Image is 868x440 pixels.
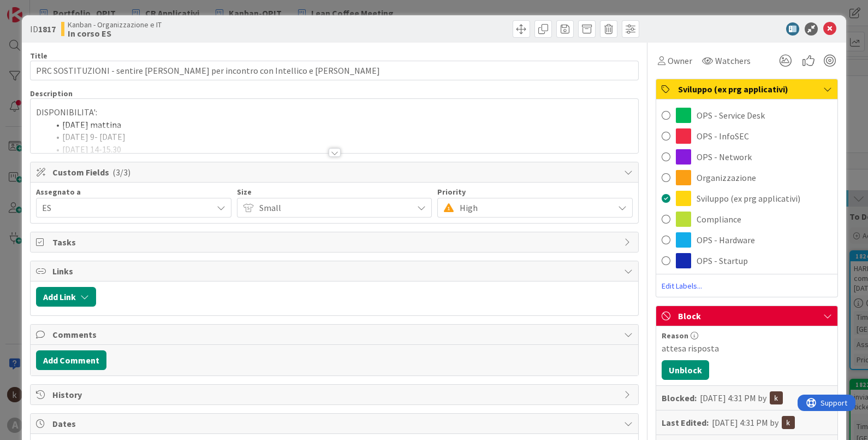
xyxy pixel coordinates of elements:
[52,236,619,249] span: Tasks
[668,54,692,67] span: Owner
[36,350,106,370] button: Add Comment
[112,167,130,178] span: ( 3/3 )
[662,360,709,380] button: Unblock
[662,332,688,339] span: Reason
[678,309,818,322] span: Block
[697,213,741,226] span: Compliance
[697,150,752,163] span: OPS - Network
[38,24,56,34] b: 1817
[697,192,800,205] span: Sviluppo (ex prg applicativi)
[437,188,633,196] div: Priority
[782,416,795,429] img: kh
[52,166,619,179] span: Custom Fields
[52,265,619,278] span: Links
[259,200,408,215] span: Small
[460,200,608,215] span: High
[30,51,47,61] label: Title
[715,54,751,67] span: Watchers
[52,328,619,341] span: Comments
[697,233,755,247] span: OPS - Hardware
[52,388,619,401] span: History
[712,416,795,429] div: [DATE] 4:31 PM by
[662,342,832,355] div: attesa risposta
[662,391,697,404] b: Blocked:
[30,22,56,36] span: ID
[36,106,633,119] p: DISPONIBILITA':
[23,2,50,15] span: Support
[30,89,73,98] span: Description
[697,109,765,122] span: OPS - Service Desk
[36,287,96,307] button: Add Link
[52,417,619,430] span: Dates
[68,20,162,29] span: Kanban - Organizzazione e IT
[697,130,749,143] span: OPS - InfoSEC
[656,280,837,291] span: Edit Labels...
[42,201,212,214] span: ES
[697,171,756,184] span: Organizzazione
[678,83,818,96] span: Sviluppo (ex prg applicativi)
[662,416,709,429] b: Last Edited:
[30,61,639,80] input: type card name here...
[237,188,432,196] div: Size
[36,188,231,196] div: Assegnato a
[49,119,633,131] li: [DATE] mattina
[68,29,162,38] b: In corso ES
[700,391,783,404] div: [DATE] 4:31 PM by
[770,391,783,404] img: kh
[697,254,748,267] span: OPS - Startup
